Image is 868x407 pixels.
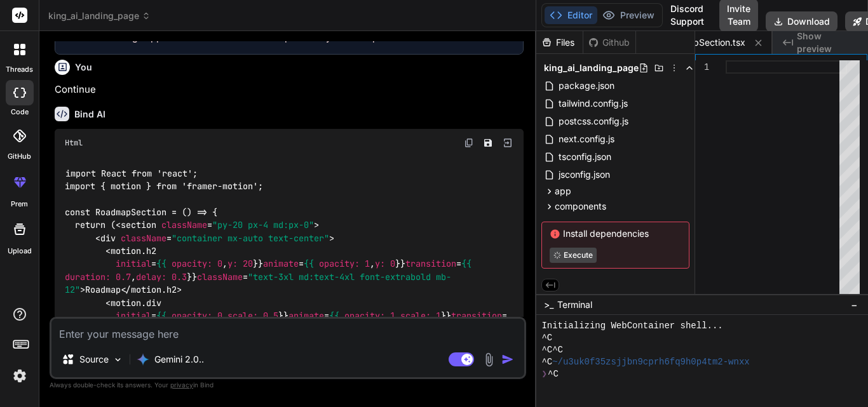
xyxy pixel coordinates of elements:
[55,83,524,97] p: Continue
[6,64,33,75] label: threads
[304,258,314,270] span: {{
[557,167,611,182] span: jsconfig.json
[536,36,583,49] div: Files
[48,10,151,22] span: king_ai_landing_page
[482,352,496,367] img: attachment
[550,227,681,240] span: Install dependencies
[136,271,166,283] span: delay:
[479,134,497,152] button: Save file
[9,365,31,387] img: settings
[116,220,319,231] span: < = >
[375,258,385,270] span: y:
[50,379,526,391] p: Always double-check its answers. Your in Bind
[695,60,709,74] div: 1
[137,353,149,366] img: Gemini 2.0 flash
[156,258,166,270] span: {{
[243,258,253,270] span: 20
[797,30,858,55] span: Show preview
[217,310,222,321] span: 0
[329,310,339,321] span: {{
[74,108,105,121] h6: Bind AI
[217,258,222,270] span: 0
[154,353,204,366] p: Gemini 2.0..
[170,381,193,389] span: privacy
[502,137,513,149] img: Open in Browser
[365,258,370,270] span: 1
[597,6,660,24] button: Preview
[557,149,613,164] span: tsconfig.json
[79,353,109,366] p: Source
[156,310,166,321] span: {{
[400,310,431,321] span: scale:
[227,258,238,270] span: y:
[851,298,858,311] span: −
[65,271,451,295] span: "text-3xl md:text-4xl font-extrabold mb-12"
[451,310,502,321] span: transition
[550,248,597,263] button: Execute
[319,258,360,270] span: opacity:
[557,131,616,147] span: next.config.js
[263,310,278,321] span: 0.5
[121,232,166,244] span: className
[121,220,156,231] span: section
[65,271,111,283] span: duration:
[116,258,151,270] span: initial
[557,96,629,111] span: tailwind.config.js
[172,271,187,283] span: 0.3
[8,246,32,257] label: Upload
[464,138,474,148] img: copy
[390,258,395,270] span: 0
[111,245,156,257] span: motion.h2
[8,151,31,162] label: GitHub
[116,271,131,283] span: 0.7
[541,332,552,344] span: ^C
[131,284,177,296] span: motion.h2
[659,36,745,49] span: RoadmapSection.tsx
[541,320,722,332] span: Initializing WebContainer shell...
[390,310,395,321] span: 1
[544,298,553,311] span: >_
[541,344,563,356] span: ^C^C
[65,245,477,295] span: < = , }} = , }} = , }} = >
[172,310,212,321] span: opacity:
[555,185,571,197] span: app
[263,258,299,270] span: animate
[848,295,860,315] button: −
[405,258,456,270] span: transition
[557,114,630,129] span: postcss.config.js
[557,78,616,93] span: package.json
[212,220,314,231] span: "py-20 px-4 md:px-0"
[111,297,161,309] span: motion.div
[555,200,606,213] span: components
[552,356,750,368] span: ~/u3uk0f35zsjjbn9cprh6fq9h0p4tm2-wnxx
[11,107,29,117] label: code
[65,138,83,148] span: Html
[161,220,207,231] span: className
[116,310,151,321] span: initial
[501,353,514,366] img: icon
[100,232,116,244] span: div
[288,310,324,321] span: animate
[344,310,385,321] span: opacity:
[461,258,471,270] span: {{
[11,199,28,210] label: prem
[766,11,837,32] button: Download
[65,297,507,335] span: < = , }} = , }} = , }} = >
[541,368,548,380] span: ❯
[75,61,92,74] h6: You
[583,36,635,49] div: Github
[95,232,334,244] span: < = >
[121,284,182,296] span: </ >
[545,6,597,24] button: Editor
[548,368,559,380] span: ^C
[172,232,329,244] span: "container mx-auto text-center"
[436,310,441,321] span: 1
[557,298,592,311] span: Terminal
[172,258,212,270] span: opacity:
[544,62,639,74] span: king_ai_landing_page
[541,356,552,368] span: ^C
[112,354,123,365] img: Pick Models
[227,310,258,321] span: scale:
[197,271,243,283] span: className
